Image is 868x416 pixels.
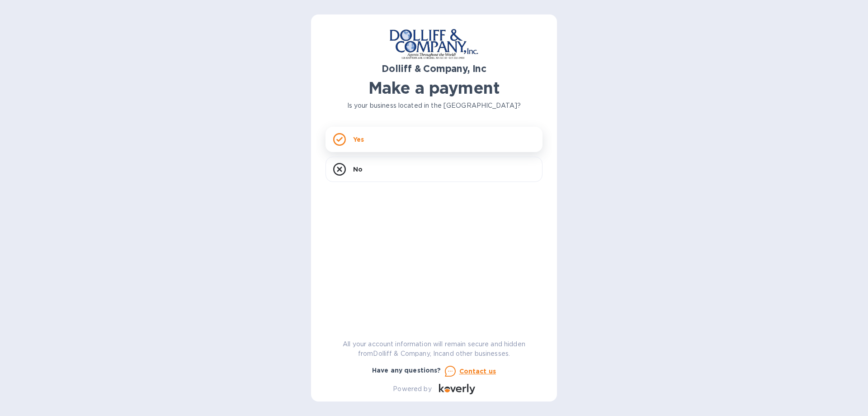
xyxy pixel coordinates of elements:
[459,368,496,375] u: Contact us
[325,78,542,97] h1: Make a payment
[325,101,542,110] p: Is your business located in the [GEOGRAPHIC_DATA]?
[372,367,441,374] b: Have any questions?
[325,339,542,359] p: All your account information will remain secure and hidden from Dolliff & Company, Inc and other ...
[353,135,364,144] p: Yes
[353,165,363,174] p: No
[382,63,486,74] b: Dolliff & Company, Inc
[393,384,431,394] p: Powered by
